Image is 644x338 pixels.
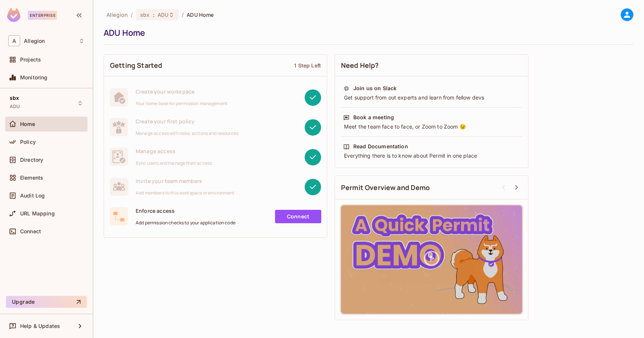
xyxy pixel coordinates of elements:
span: Your home base for permission management [136,101,228,107]
li: / [131,11,133,18]
span: Help & Updates [20,323,60,329]
span: Sync users and manage their access [136,160,212,166]
span: ADU Home [187,11,214,18]
li: / [182,11,184,18]
span: Create your workspace [136,88,228,95]
span: Need Help? [341,61,379,70]
div: 1 Step Left [294,62,321,69]
span: Elements [20,175,43,181]
span: Create your first policy [136,118,239,125]
span: Manage access [136,148,212,155]
span: Directory [20,157,43,163]
a: Connect [275,210,321,223]
span: : [152,12,155,18]
span: URL Mapping [20,211,55,217]
span: Permit Overview and Demo [341,183,430,192]
span: Monitoring [20,75,48,80]
span: A [8,35,20,46]
img: SReyMgAAAABJRU5ErkJggg== [7,8,20,22]
span: Add members to this workspace or environment [136,190,235,196]
span: Add permission checks to your application code [136,220,236,226]
span: Getting Started [110,61,162,70]
div: Enterprise [28,11,57,20]
span: Policy [20,139,36,145]
span: ADU [10,104,20,110]
span: Connect [20,228,41,234]
div: Book a meeting [353,114,394,121]
div: Join us on Slack [353,85,397,92]
div: ADU Home [104,27,630,38]
span: the active workspace [107,11,128,18]
div: Meet the team face to face, or Zoom to Zoom 😉 [343,123,520,130]
span: ADU [158,11,168,18]
span: sbx [10,95,19,101]
button: Upgrade [6,296,87,308]
span: Home [20,121,35,127]
span: Audit Log [20,193,45,199]
span: Workspace: Allegion [24,38,45,44]
div: Get support from out experts and learn from fellow devs [343,94,520,101]
span: Projects [20,57,41,63]
span: sbx [140,11,149,18]
span: Manage access with roles, actions and resources [136,130,239,136]
span: Invite your team members [136,177,235,184]
div: Read Documentation [353,143,408,150]
span: Enforce access [136,207,236,214]
div: Everything there is to know about Permit in one place [343,152,520,159]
